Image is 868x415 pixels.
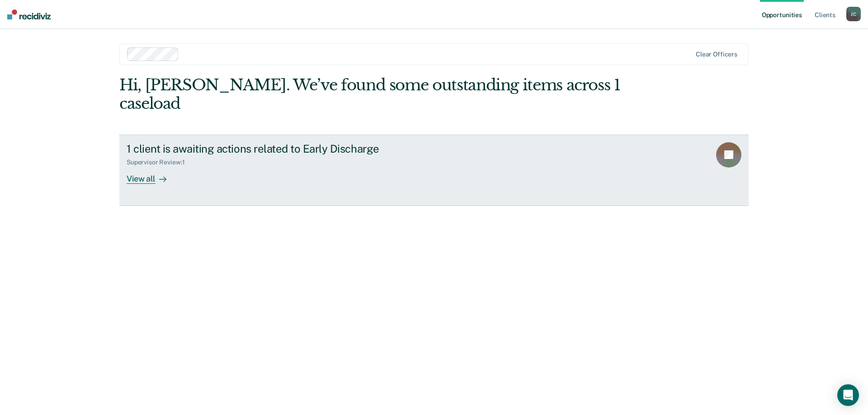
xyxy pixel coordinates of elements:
img: Recidiviz [7,9,51,19]
div: Open Intercom Messenger [837,384,859,406]
a: 1 client is awaiting actions related to Early DischargeSupervisor Review:1View all [119,135,749,206]
button: JC [846,7,861,21]
div: Clear officers [696,51,737,58]
div: J C [846,7,861,21]
div: 1 client is awaiting actions related to Early Discharge [127,142,444,155]
div: Supervisor Review : 1 [127,159,192,166]
div: View all [127,166,177,184]
div: Hi, [PERSON_NAME]. We’ve found some outstanding items across 1 caseload [119,76,623,113]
